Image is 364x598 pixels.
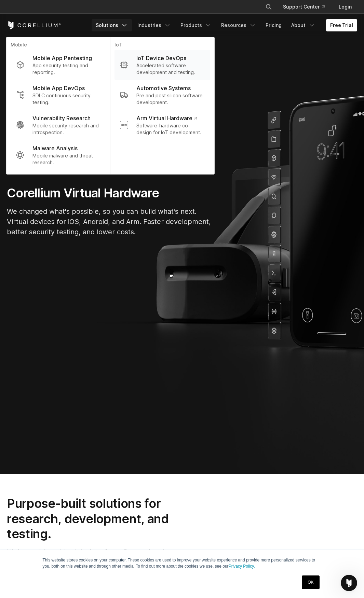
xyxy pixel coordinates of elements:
[7,185,212,201] h1: Corellium Virtual Hardware
[136,122,205,136] p: Software-hardware co-design for IoT development.
[11,140,106,170] a: Malware Analysis Mobile malware and threat research.
[333,1,357,13] a: Login
[11,41,106,50] p: Mobile
[32,54,92,62] p: Mobile App Pentesting
[341,575,357,591] iframe: Intercom live chat
[7,21,61,29] a: Corellium Home
[92,19,132,31] a: Solutions
[278,1,331,13] a: Support Center
[7,496,205,541] h2: Purpose-built solutions for research, development, and testing.
[32,84,85,92] p: Mobile App DevOps
[136,114,197,122] p: Arm Virtual Hardware
[32,152,100,166] p: Mobile malware and threat research.
[7,547,205,567] p: High-precision virtual devices for software developers, security researchers, and pentesting teams.
[217,19,260,31] a: Resources
[257,1,357,13] div: Navigation Menu
[261,19,286,31] a: Pricing
[11,110,106,140] a: Vulnerability Research Mobile security research and introspection.
[11,50,106,80] a: Mobile App Pentesting App security testing and reporting.
[229,564,255,569] a: Privacy Policy.
[133,19,175,31] a: Industries
[136,54,186,62] p: IoT Device DevOps
[32,114,91,122] p: Vulnerability Research
[326,19,357,31] a: Free Trial
[114,41,210,50] p: IoT
[32,92,100,106] p: SDLC continuous security testing.
[11,80,106,110] a: Mobile App DevOps SDLC continuous security testing.
[302,575,319,589] a: OK
[136,92,205,106] p: Pre and post silicon software development.
[136,84,191,92] p: Automotive Systems
[92,19,357,31] div: Navigation Menu
[32,144,78,152] p: Malware Analysis
[287,19,319,31] a: About
[114,80,210,110] a: Automotive Systems Pre and post silicon software development.
[43,557,322,569] p: This website stores cookies on your computer. These cookies are used to improve your website expe...
[176,19,216,31] a: Products
[32,62,100,76] p: App security testing and reporting.
[7,206,212,237] p: We changed what's possible, so you can build what's next. Virtual devices for iOS, Android, and A...
[32,122,100,136] p: Mobile security research and introspection.
[114,50,210,80] a: IoT Device DevOps Accelerated software development and testing.
[262,1,275,13] button: Search
[114,110,210,140] a: Arm Virtual Hardware Software-hardware co-design for IoT development.
[136,62,205,76] p: Accelerated software development and testing.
